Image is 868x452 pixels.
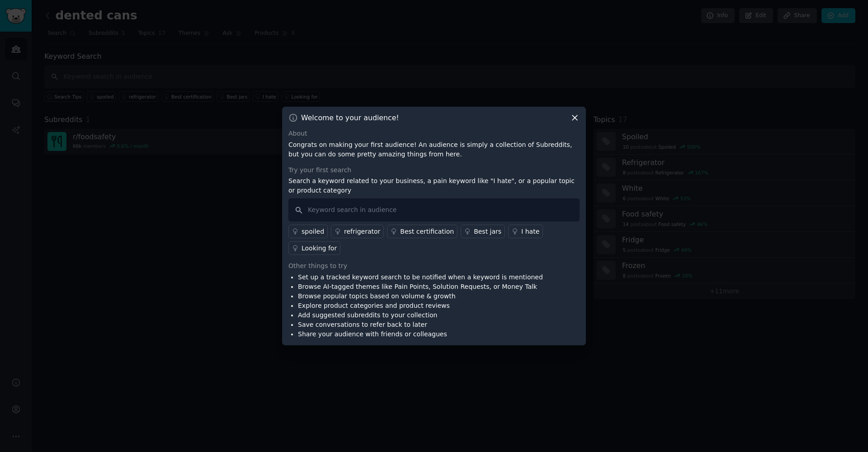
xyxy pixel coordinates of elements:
div: Best jars [474,227,501,236]
a: Best jars [461,225,505,238]
div: Best certification [400,227,454,236]
a: spoiled [288,225,328,238]
a: Best certification [387,225,458,238]
a: Looking for [288,241,340,255]
a: refrigerator [331,225,384,238]
div: Try your first search [288,165,580,175]
div: refrigerator [344,227,380,236]
li: Explore product categories and product reviews [298,301,543,311]
li: Save conversations to refer back to later [298,320,543,330]
p: Congrats on making your first audience! An audience is simply a collection of Subreddits, but you... [288,140,580,159]
input: Keyword search in audience [288,198,580,221]
li: Share your audience with friends or colleagues [298,330,543,339]
p: Search a keyword related to your business, a pain keyword like "I hate", or a popular topic or pr... [288,176,580,195]
a: I hate [508,225,543,238]
div: spoiled [302,227,324,236]
li: Browse AI-tagged themes like Pain Points, Solution Requests, or Money Talk [298,282,543,292]
li: Add suggested subreddits to your collection [298,311,543,320]
div: I hate [521,227,539,236]
li: Set up a tracked keyword search to be notified when a keyword is mentioned [298,273,543,282]
div: Looking for [302,244,337,253]
div: Other things to try [288,261,580,271]
h3: Welcome to your audience! [301,113,399,122]
div: About [288,129,580,138]
li: Browse popular topics based on volume & growth [298,292,543,301]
